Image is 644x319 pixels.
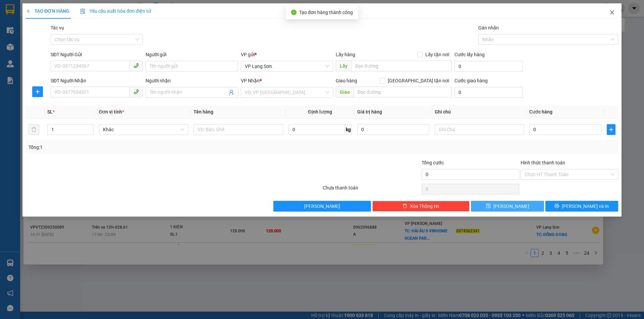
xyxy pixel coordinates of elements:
[308,109,332,114] span: Định lượng
[432,105,527,118] th: Ghi chú
[357,109,382,114] span: Giá trị hàng
[354,87,452,97] input: Dọc đường
[402,204,407,209] span: delete
[545,201,618,212] button: printer[PERSON_NAME] và In
[336,61,351,71] span: Lấy
[454,61,523,72] input: Cước lấy hàng
[435,124,524,135] input: Ghi Chú
[486,204,491,209] span: save
[241,51,333,58] div: VP gửi
[99,109,124,114] span: Đơn vị tính
[554,204,559,209] span: printer
[229,90,234,95] span: user-add
[133,63,139,68] span: phone
[454,52,485,57] label: Cước lấy hàng
[80,9,86,14] img: icon
[385,77,452,84] span: [GEOGRAPHIC_DATA] tận nơi
[410,203,439,210] span: Xóa Thông tin
[146,77,238,84] div: Người nhận
[299,10,353,15] span: Tạo đơn hàng thành công
[336,87,354,97] span: Giao
[80,8,151,14] span: Yêu cầu xuất hóa đơn điện tử
[245,61,329,71] span: VP Lạng Sơn
[33,89,43,94] span: plus
[454,87,523,98] input: Cước giao hàng
[146,51,238,58] div: Người gửi
[345,124,352,135] span: kg
[241,78,260,83] span: VP Nhận
[454,78,488,83] label: Cước giao hàng
[291,10,297,15] span: check-circle
[562,203,609,210] span: [PERSON_NAME] và In
[493,203,529,210] span: [PERSON_NAME]
[607,124,615,135] button: plus
[304,203,340,210] span: [PERSON_NAME]
[423,51,452,58] span: Lấy tận nơi
[471,201,544,212] button: save[PERSON_NAME]
[336,78,357,83] span: Giao hàng
[336,52,355,57] span: Lấy hàng
[529,109,552,114] span: Cước hàng
[194,109,213,114] span: Tên hàng
[273,201,371,212] button: [PERSON_NAME]
[103,125,184,135] span: Khác
[51,77,143,84] div: SĐT Người Nhận
[133,89,139,94] span: phone
[372,201,470,212] button: deleteXóa Thông tin
[51,51,143,58] div: SĐT Người Gửi
[357,124,429,135] input: 0
[29,144,249,151] div: Tổng: 1
[603,3,622,22] button: Close
[29,124,39,135] button: delete
[194,124,283,135] input: VD: Bàn, Ghế
[26,8,69,14] span: TẠO ĐƠN HÀNG
[322,184,421,196] div: Chưa thanh toán
[422,160,444,165] span: Tổng cước
[51,25,64,30] label: Tác vụ
[478,25,499,30] label: Gán nhãn
[26,9,31,13] span: plus
[607,127,615,132] span: plus
[521,160,565,165] label: Hình thức thanh toán
[351,61,452,71] input: Dọc đường
[32,86,43,97] button: plus
[609,10,615,15] span: close
[47,109,53,114] span: SL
